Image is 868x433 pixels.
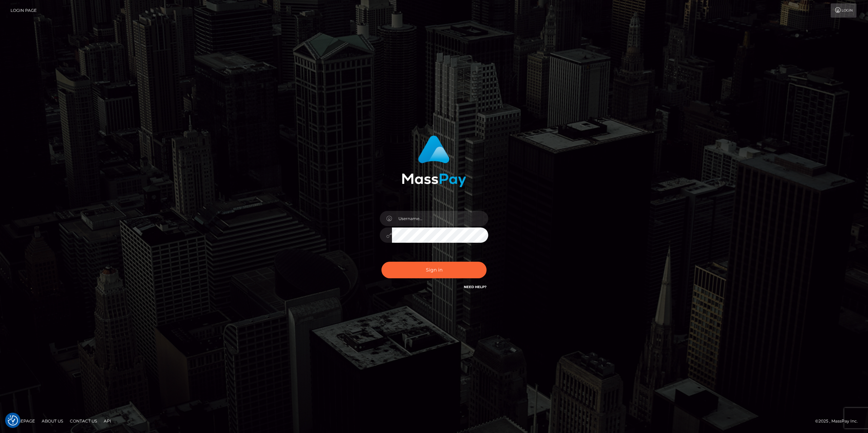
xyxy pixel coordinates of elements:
a: API [101,416,114,426]
img: Revisit consent button [8,415,18,426]
button: Sign in [381,262,487,278]
input: Username... [392,211,488,226]
a: Login Page [11,3,37,18]
a: Login [831,3,856,18]
a: Contact Us [67,416,100,426]
a: Homepage [7,416,38,426]
a: Need Help? [464,285,487,289]
button: Consent Preferences [8,415,18,426]
a: About Us [39,416,66,426]
img: MassPay Login [402,135,466,187]
div: © 2025 , MassPay Inc. [815,417,863,425]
